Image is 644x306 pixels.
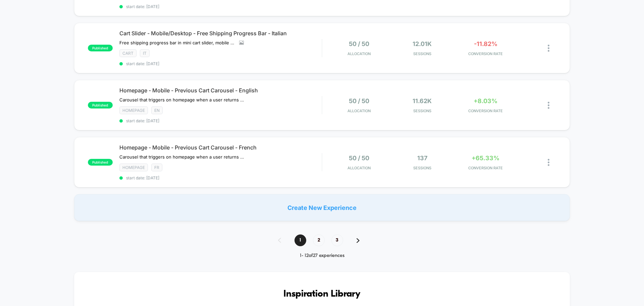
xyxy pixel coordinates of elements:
span: published [88,45,113,51]
img: close [548,45,549,52]
span: 12.01k [413,40,432,47]
span: CONVERSION RATE [455,51,516,56]
span: +65.33% [472,155,499,162]
div: Create New Experience [74,194,570,221]
span: CART [119,49,137,57]
span: published [88,102,113,108]
span: CONVERSION RATE [455,166,516,170]
span: +8.03% [474,97,497,104]
img: pagination forward [357,238,360,243]
span: Cart Slider - Mobile/Desktop - Free Shipping Progress Bar - Italian [119,30,322,37]
span: IT [140,49,150,57]
span: EN [151,106,163,114]
img: close [548,159,549,166]
span: HOMEPAGE [119,106,148,114]
img: close [548,102,549,109]
span: Sessions [392,108,452,113]
span: Sessions [392,51,452,56]
span: 1 [294,234,306,246]
h3: Inspiration Library [94,289,550,300]
span: Allocation [347,166,371,170]
span: start date: [DATE] [119,61,322,66]
div: 1 - 12 of 27 experiences [271,253,373,259]
span: 2 [313,234,325,246]
span: Carousel that triggers on homepage when a user returns and their cart has more than 0 items in it... [119,154,244,160]
span: Sessions [392,166,452,170]
span: 137 [417,155,427,162]
span: Homepage - Mobile - Previous Cart Carousel - English [119,87,322,94]
span: start date: [DATE] [119,4,322,9]
span: 50 / 50 [349,97,369,104]
span: published [88,159,113,166]
span: Allocation [347,108,371,113]
span: -11.82% [474,40,497,47]
span: Free shipping progress bar in mini cart slider, mobile only [119,40,234,45]
span: Allocation [347,51,371,56]
span: FR [151,164,162,171]
span: CONVERSION RATE [455,108,516,113]
span: Carousel that triggers on homepage when a user returns and their cart has more than 0 items in it... [119,97,244,102]
span: start date: [DATE] [119,118,322,123]
span: 50 / 50 [349,40,369,47]
span: 11.62k [413,97,432,104]
span: HOMEPAGE [119,164,148,171]
span: 3 [331,234,343,246]
span: start date: [DATE] [119,175,322,180]
span: Homepage - Mobile - Previous Cart Carousel - French [119,144,322,151]
span: 50 / 50 [349,155,369,162]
